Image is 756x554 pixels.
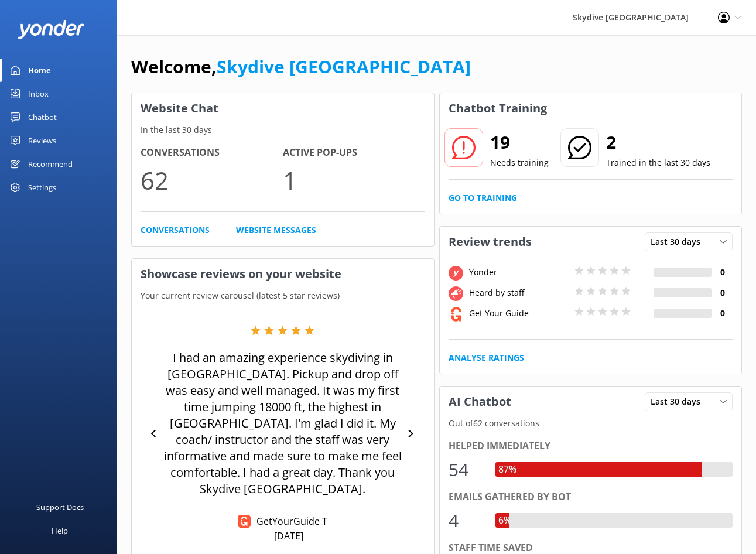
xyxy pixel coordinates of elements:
[28,59,51,82] div: Home
[141,224,210,237] a: Conversations
[28,152,73,176] div: Recommend
[440,93,556,124] h3: Chatbot Training
[251,515,327,528] p: GetYourGuide T
[495,462,519,477] div: 87%
[132,93,434,124] h3: Website Chat
[440,417,742,430] p: Out of 62 conversations
[163,350,402,497] p: I had an amazing experience skydiving in [GEOGRAPHIC_DATA]. Pickup and drop off was easy and well...
[132,259,434,289] h3: Showcase reviews on your website
[28,105,57,129] div: Chatbot
[440,227,541,257] h3: Review trends
[495,513,514,528] div: 6%
[449,490,733,505] div: Emails gathered by bot
[466,307,572,320] div: Get Your Guide
[440,387,520,417] h3: AI Chatbot
[141,160,283,200] p: 62
[490,156,549,169] p: Needs training
[712,307,733,320] h4: 0
[274,529,303,542] p: [DATE]
[606,156,710,169] p: Trained in the last 30 days
[141,145,283,160] h4: Conversations
[651,395,707,408] span: Last 30 days
[28,176,56,199] div: Settings
[449,507,484,535] div: 4
[283,160,425,200] p: 1
[712,266,733,279] h4: 0
[283,145,425,160] h4: Active Pop-ups
[449,439,733,454] div: Helped immediately
[238,515,251,528] img: Get Your Guide Reviews
[449,351,524,364] a: Analyse Ratings
[712,286,733,299] h4: 0
[131,53,471,81] h1: Welcome,
[132,289,434,302] p: Your current review carousel (latest 5 star reviews)
[18,20,85,39] img: yonder-white-logo.png
[466,286,572,299] div: Heard by staff
[28,129,56,152] div: Reviews
[449,191,517,204] a: Go to Training
[52,519,68,542] div: Help
[36,495,84,519] div: Support Docs
[466,266,572,279] div: Yonder
[217,54,471,78] a: Skydive [GEOGRAPHIC_DATA]
[490,128,549,156] h2: 19
[449,456,484,484] div: 54
[606,128,710,156] h2: 2
[28,82,49,105] div: Inbox
[651,235,707,248] span: Last 30 days
[236,224,316,237] a: Website Messages
[132,124,434,136] p: In the last 30 days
